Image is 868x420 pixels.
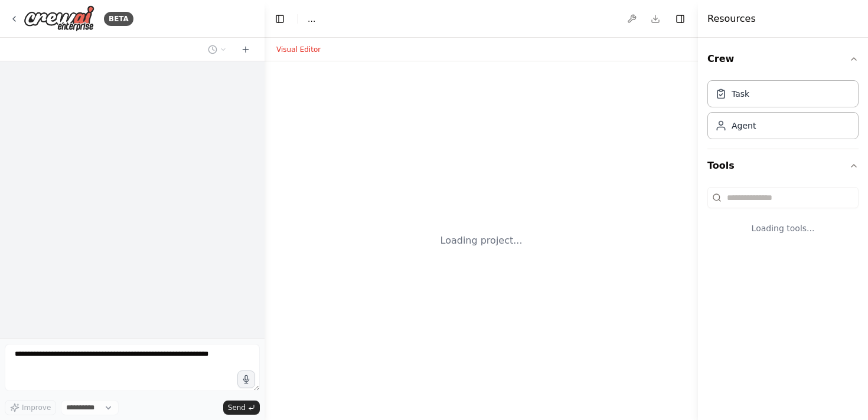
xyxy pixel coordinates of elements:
[732,120,756,132] div: Agent
[732,88,749,100] div: Task
[203,42,231,57] button: Switch to previous chat
[104,12,133,26] div: BETA
[24,5,94,32] img: Logo
[272,11,288,27] button: Hide left sidebar
[5,400,56,415] button: Improve
[707,76,859,149] div: Crew
[237,370,255,388] button: Click to speak your automation idea
[672,11,688,27] button: Hide right sidebar
[707,42,859,76] button: Crew
[707,149,859,182] button: Tools
[308,13,315,25] nav: breadcrumb
[440,234,523,248] div: Loading project...
[707,182,859,253] div: Tools
[236,42,255,57] button: Start a new chat
[228,403,246,412] span: Send
[308,13,315,25] span: ...
[707,213,859,244] div: Loading tools...
[22,403,51,412] span: Improve
[707,12,756,26] h4: Resources
[223,401,260,415] button: Send
[269,42,328,57] button: Visual Editor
